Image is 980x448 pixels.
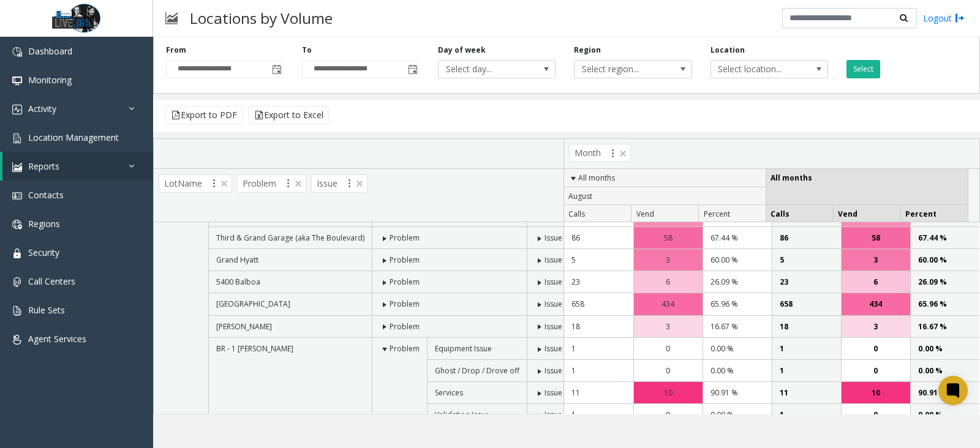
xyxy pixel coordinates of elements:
[28,132,119,143] span: Location Management
[390,277,420,287] span: Problem
[631,205,698,223] th: Vend
[12,248,22,258] img: 'icon'
[28,103,56,114] span: Activity
[28,218,60,230] span: Regions
[28,333,86,345] span: Agent Services
[703,249,772,271] td: 60.00 %
[661,298,674,310] span: 434
[710,45,745,56] label: Location
[846,60,880,78] button: Select
[435,343,492,354] span: Equipment Issue
[872,232,880,244] span: 58
[390,321,420,332] span: Problem
[703,227,772,249] td: 67.44 %
[574,45,601,56] label: Region
[666,276,670,288] span: 6
[311,174,367,193] span: Issue
[910,249,979,271] td: 60.00 %
[12,335,22,345] img: 'icon'
[772,404,841,426] td: 1
[390,343,420,354] span: Problem
[698,205,766,223] th: Percent
[772,338,841,360] td: 1
[664,387,673,398] span: 10
[564,187,766,205] th: August
[666,409,670,420] span: 0
[873,409,878,420] span: 0
[664,232,673,244] span: 58
[569,144,631,162] span: Month
[12,133,22,143] img: 'icon'
[165,3,178,33] img: pageIcon
[435,409,489,420] span: Validation Issue
[923,12,965,24] a: Logout
[216,277,260,287] span: 5400 Balboa
[910,404,979,426] td: 0.00 %
[545,365,562,376] span: Issue
[302,45,312,56] label: To
[12,76,22,86] img: 'icon'
[564,227,633,249] td: 86
[545,233,562,243] span: Issue
[873,276,878,288] span: 6
[910,316,979,338] td: 16.67 %
[772,360,841,382] td: 1
[165,106,243,124] button: Export to PDF
[28,275,75,287] span: Call Centers
[666,254,670,266] span: 3
[564,338,633,360] td: 1
[28,45,72,57] span: Dashboard
[564,293,633,315] td: 658
[439,61,532,78] span: Select day...
[216,343,293,354] span: BR - 1 [PERSON_NAME]
[216,255,258,265] span: Grand Hyatt
[28,247,59,258] span: Security
[28,304,65,316] span: Rule Sets
[910,382,979,404] td: 90.91 %
[2,152,153,181] a: Reports
[910,360,979,382] td: 0.00 %
[955,12,965,24] img: logout
[390,233,420,243] span: Problem
[438,45,486,56] label: Day of week
[833,205,900,223] th: Vend
[766,205,833,223] th: Calls
[564,249,633,271] td: 5
[545,277,562,287] span: Issue
[216,233,364,243] span: Third & Grand Garage (aka The Boulevard)
[159,174,232,193] span: LotName
[564,271,633,293] td: 23
[873,321,878,332] span: 3
[564,404,633,426] td: 1
[666,321,670,332] span: 3
[12,277,22,287] img: 'icon'
[545,343,562,354] span: Issue
[772,227,841,249] td: 86
[666,365,670,376] span: 0
[12,191,22,201] img: 'icon'
[873,365,878,376] span: 0
[910,227,979,249] td: 67.44 %
[28,74,72,86] span: Monitoring
[216,321,272,332] span: [PERSON_NAME]
[910,338,979,360] td: 0.00 %
[28,189,64,201] span: Contacts
[545,387,562,398] span: Issue
[703,338,772,360] td: 0.00 %
[249,106,329,124] button: Export to Excel
[12,47,22,57] img: 'icon'
[910,293,979,315] td: 65.96 %
[545,299,562,309] span: Issue
[703,360,772,382] td: 0.00 %
[772,293,841,315] td: 658
[772,271,841,293] td: 23
[545,255,562,265] span: Issue
[910,271,979,293] td: 26.09 %
[872,387,880,398] span: 10
[269,61,283,78] span: Toggle popup
[873,254,878,266] span: 3
[545,321,562,332] span: Issue
[703,271,772,293] td: 26.09 %
[873,343,878,354] span: 0
[666,343,670,354] span: 0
